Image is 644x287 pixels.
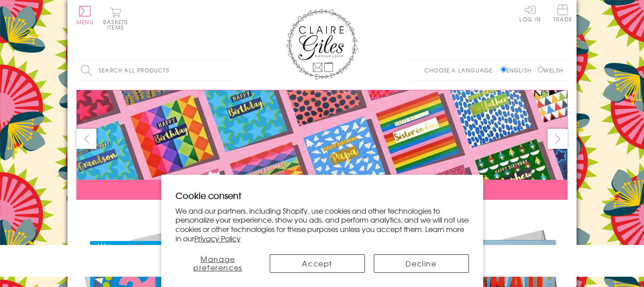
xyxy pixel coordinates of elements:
button: Manage preferences [176,254,261,273]
label: English [501,66,536,74]
p: We and our partners, including Shopify, use cookies and other technologies to personalize your ex... [176,206,469,243]
span: Menu [76,18,94,26]
a: Privacy Policy [194,233,241,244]
span: Manage preferences [193,253,243,273]
button: next [548,129,568,149]
h2: Cookie consent [176,189,469,202]
label: Welsh [538,66,563,74]
input: Search all products [76,60,233,80]
button: Basket0 items [103,7,128,30]
img: Claire Giles Greetings Cards [286,9,358,80]
button: Decline [374,254,469,273]
button: Accept [270,254,365,273]
input: Welsh [538,67,544,72]
a: Log In [519,4,541,22]
input: Search [224,60,233,80]
span: 0 items [107,18,128,31]
span: Trade [553,4,572,22]
div: Carousel Pagination [76,207,568,220]
button: Menu [76,6,94,25]
button: prev [76,129,96,149]
a: Trade [553,4,572,24]
p: Choose a language: [424,66,499,74]
input: English [501,67,506,72]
